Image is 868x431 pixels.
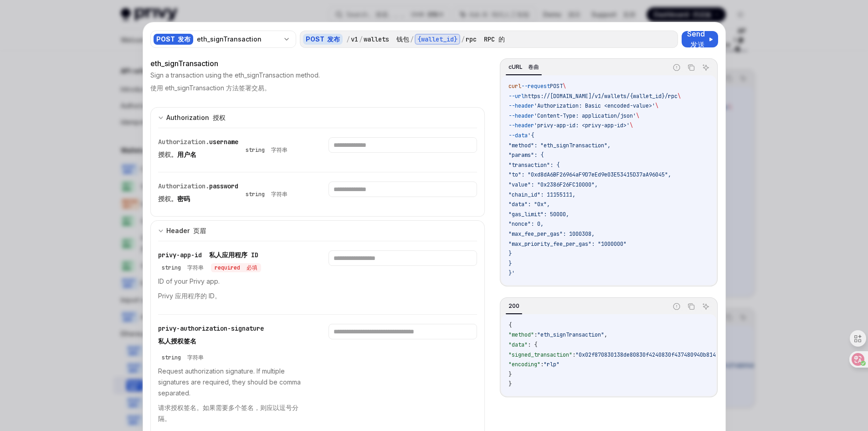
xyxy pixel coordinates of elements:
[508,151,544,159] span: "params": {
[655,102,658,109] span: \
[246,191,288,198] div: string
[178,35,190,43] font: 发布
[528,132,534,139] span: '{
[154,34,193,45] div: POST
[150,30,296,49] button: POST 发布eth_signTransaction
[508,191,575,198] span: "chain_id": 11155111,
[158,324,264,345] span: privy-authorization-signature
[158,151,177,159] span: 授权。
[209,182,238,190] span: password
[521,83,550,90] span: --request
[158,276,307,305] p: ID of your Privy app.
[211,263,261,272] div: required
[700,62,712,73] button: Ask AI
[508,260,512,267] span: }
[150,220,485,241] button: expand input section
[534,102,655,109] span: 'Authorization: Basic <encoded-value>'
[303,34,343,45] div: POST
[534,112,636,119] span: 'Content-Type: application/json'
[508,211,569,218] span: "gas_limit": 50000,
[150,71,320,96] p: Sign a transaction using the eth_signTransaction method.
[508,371,512,378] span: }
[508,132,528,139] span: --data
[197,35,279,44] div: eth_signTransaction
[506,301,522,312] div: 200
[213,114,226,121] font: 授权
[544,361,560,368] span: "rlp"
[700,301,712,312] button: Ask AI
[158,404,298,422] font: 请求授权签名。如果需要多个签名，则应以逗号分隔。
[508,112,534,119] span: --header
[563,83,566,90] span: \
[540,361,544,368] span: :
[346,35,350,44] div: /
[193,227,206,234] font: 页眉
[271,191,288,198] font: 字符串
[508,161,560,169] span: "transaction": {
[271,146,288,154] font: 字符串
[327,35,340,43] font: 发布
[508,341,528,348] span: "data"
[150,58,485,69] div: eth_signTransaction
[508,361,540,368] span: "encoding"
[508,322,512,329] span: {
[572,351,575,358] span: :
[484,35,505,43] font: RPC 的
[158,251,258,259] span: privy-app-id
[158,292,221,300] font: Privy 应用程序的 ID。
[534,331,537,338] span: :
[396,35,409,43] font: 钱包
[415,34,460,45] div: {wallet_id}
[537,331,604,338] span: "eth_signTransaction"
[671,301,683,312] button: Report incorrect code
[162,354,204,361] div: string
[671,62,683,73] button: Report incorrect code
[209,251,258,259] font: 私人应用程序 ID
[508,122,534,129] span: --header
[461,35,465,44] div: /
[158,182,291,207] div: Authorization.password
[508,230,595,238] span: "max_fee_per_gas": 1000308,
[187,264,204,271] font: 字符串
[506,62,542,73] div: cURL
[508,240,627,248] span: "max_priority_fee_per_gas": "1000000"
[508,331,534,338] span: "method"
[604,331,607,338] span: ,
[177,151,196,159] span: 用户名
[166,225,206,236] div: Header
[508,83,521,90] span: curl
[177,195,190,203] span: 密码
[508,102,534,109] span: --header
[685,301,697,312] button: Copy the contents from the code block
[550,83,563,90] span: POST
[630,122,633,129] span: \
[410,35,414,44] div: /
[508,220,544,228] span: "nonce": 0,
[158,182,209,190] span: Authorization.
[528,63,539,70] font: 卷曲
[166,112,226,123] div: Authorization
[508,380,512,388] span: }
[150,107,485,128] button: expand input section
[508,142,611,149] span: "method": "eth_signTransaction",
[508,351,572,358] span: "signed_transaction"
[158,195,177,203] span: 授权。
[528,341,537,348] span: : {
[158,250,307,272] div: privy-app-id
[364,35,409,44] div: wallets
[246,146,288,154] div: string
[158,337,196,345] font: 私人授权签名
[508,250,512,257] span: }
[636,112,639,119] span: \
[682,31,718,47] button: Send 发送
[158,137,291,163] div: Authorization.username
[508,201,550,208] span: "data": "0x",
[158,366,307,428] p: Request authorization signature. If multiple signatures are required, they should be comma separa...
[150,84,271,92] font: 使用 eth_signTransaction 方法签署交易。
[534,122,630,129] span: 'privy-app-id: <privy-app-id>'
[508,171,671,178] span: "to": "0xd8dA6BF26964aF9D7eEd9e03E53415D37aA96045",
[466,35,505,44] div: rpc
[524,93,678,100] span: https://[DOMAIN_NAME]/v1/wallets/{wallet_id}/rpc
[690,40,705,49] font: 发送
[687,28,707,50] span: Send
